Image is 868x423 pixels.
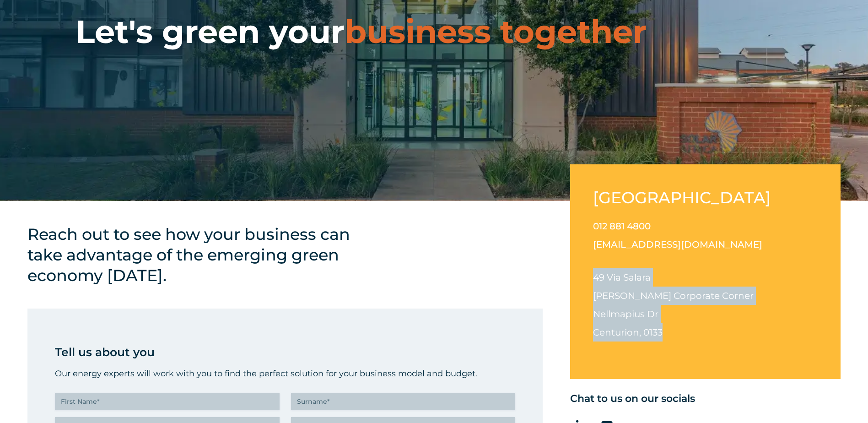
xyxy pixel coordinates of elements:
[345,12,647,51] span: business together
[570,393,841,405] h5: Chat to us on our socials
[593,327,663,338] span: Centurion, 0133
[593,272,651,283] span: 49 Via Salara
[593,187,778,208] h2: [GEOGRAPHIC_DATA]
[55,367,515,380] p: Our energy experts will work with you to find the perfect solution for your business model and bu...
[75,12,647,51] h1: Let's green your
[593,290,754,301] span: [PERSON_NAME] Corporate Corner
[593,239,762,250] a: [EMAIL_ADDRESS][DOMAIN_NAME]
[55,393,280,410] input: First Name*
[593,309,658,320] span: Nellmapius Dr
[55,343,515,361] p: Tell us about you
[27,224,371,286] h4: Reach out to see how your business can take advantage of the emerging green economy [DATE].
[593,221,651,232] a: 012 881 4800
[291,393,516,410] input: Surname*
